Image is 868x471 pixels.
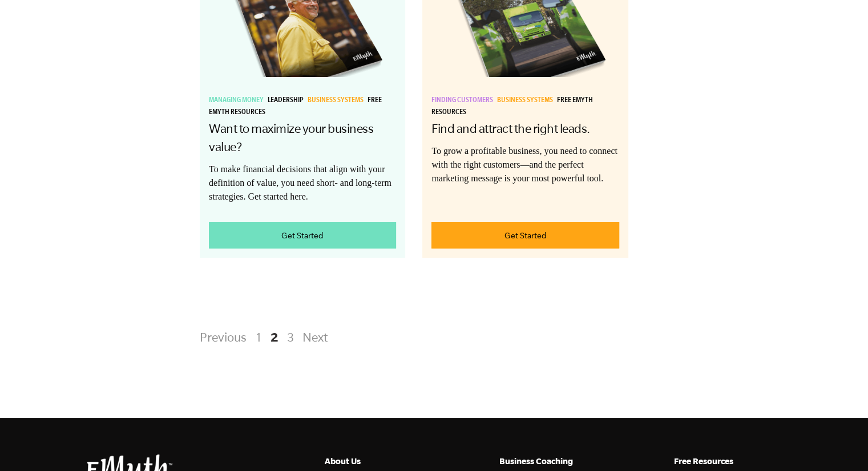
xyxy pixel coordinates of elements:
[209,97,264,105] span: Managing Money
[325,454,432,468] h5: About Us
[299,327,328,347] a: Next
[209,121,373,153] a: Want to maximize your business value?
[209,97,268,105] a: Managing Money
[431,97,493,105] span: Finding Customers
[268,97,308,105] a: Leadership
[431,121,590,135] a: Find and attract the right leads.
[284,327,297,347] a: 3
[308,97,368,105] a: Business Systems
[674,454,781,468] h5: Free Resources
[252,327,265,347] a: 1
[431,222,619,249] a: Get Started
[308,97,364,105] span: Business Systems
[209,163,396,204] p: To make financial decisions that align with your definition of value, you need short- and long-te...
[268,97,304,105] span: Leadership
[209,222,396,249] a: Get Started
[431,97,497,105] a: Finding Customers
[497,97,557,105] a: Business Systems
[811,416,868,471] iframe: Chat Widget
[499,454,607,468] h5: Business Coaching
[200,327,250,347] a: Previous
[497,97,553,105] span: Business Systems
[431,144,619,185] p: To grow a profitable business, you need to connect with the right customers—and the perfect marke...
